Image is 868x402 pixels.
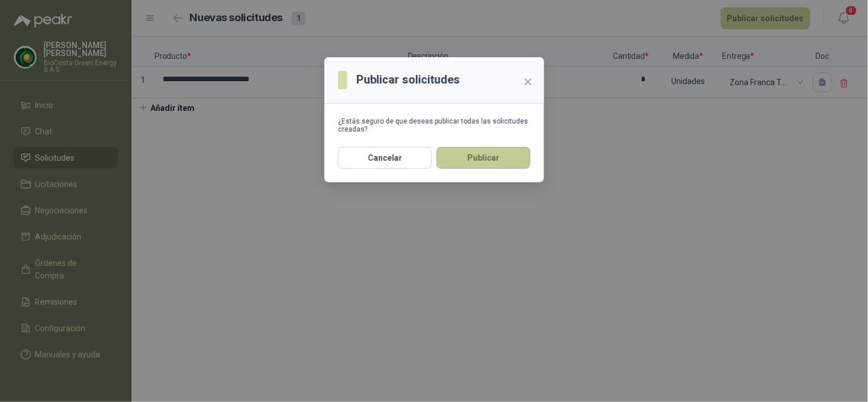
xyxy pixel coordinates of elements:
h3: Publicar solicitudes [356,71,460,89]
button: Cancelar [338,147,432,169]
span: close [524,77,533,86]
button: Close [519,73,537,91]
button: Publicar [437,147,530,169]
div: ¿Estás seguro de que deseas publicar todas las solicitudes creadas? [338,117,530,133]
